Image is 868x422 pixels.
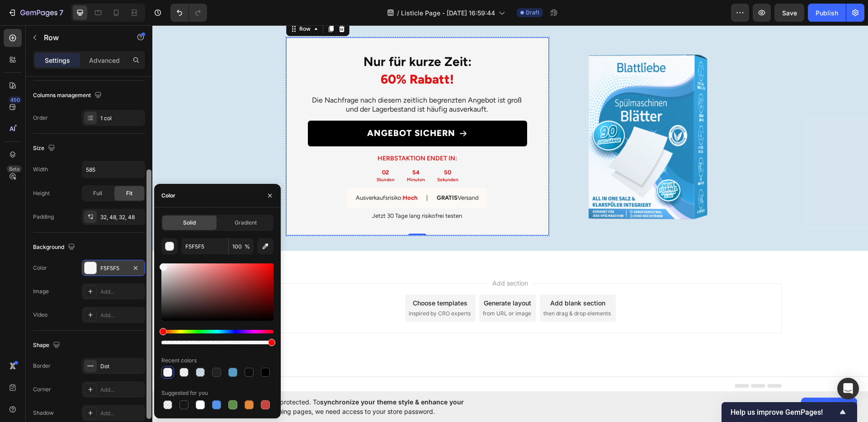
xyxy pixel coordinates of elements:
img: gempages_585874185520153373-1220b05a-67b6-491a-a0fb-199ef9c5f7e1.png [411,25,583,197]
button: Save [774,4,804,22]
div: 54 [255,144,273,151]
p: Ausverkaufsrisiko: [203,169,265,177]
div: Image [33,287,49,295]
strong: Nur für kurze Zeit: [211,28,319,44]
p: Sekunden [285,151,306,157]
div: Size [33,142,57,155]
div: Height [33,189,50,197]
div: 450 [9,96,22,103]
span: % [245,243,250,251]
div: Dot [100,362,143,370]
div: Add... [100,288,143,296]
div: Shape [33,339,62,352]
p: Jetzt 30 Tage lang risikofrei testen [156,187,374,195]
iframe: Design area [152,25,868,391]
div: Suggested for you [161,389,208,397]
div: 02 [224,144,242,151]
span: Solid [183,219,196,227]
p: Advanced [89,56,120,65]
span: from URL or image [330,284,379,292]
div: Padding [33,213,54,221]
p: Row [44,32,121,43]
span: Draft [526,9,539,17]
button: Show survey - Help us improve GemPages! [731,407,848,417]
span: Your page is password protected. To when designing pages, we need access to your store password. [210,397,499,416]
div: Color [33,264,47,272]
div: 32, 48, 32, 48 [100,213,143,221]
span: / [397,8,399,18]
div: Add blank section [398,273,453,282]
span: Help us improve GemPages! [731,408,837,417]
button: Publish [808,4,846,22]
div: Hue [161,330,274,333]
p: 7 [59,7,63,18]
p: Settings [45,56,70,65]
p: Die Nachfrage nach diesem zeitlich begrenzten Angebot ist groß und der Lagerbestand ist häufig au... [156,70,374,89]
input: Eg: FFFFFF [181,238,228,254]
div: Recent colors [161,356,197,365]
div: Width [33,165,48,173]
div: Generate layout [331,273,379,282]
div: Columns management [33,89,104,102]
p: Stunden [224,151,242,157]
input: Auto [82,161,145,178]
div: F5F5F5 [100,264,127,272]
div: Video [33,311,47,319]
span: inspired by CRO experts [256,284,318,292]
span: synchronize your theme style & enhance your experience [210,398,464,415]
p: | [274,169,275,177]
div: Order [33,114,48,122]
p: HERBSTAKTION ENDET IN: [156,129,374,137]
span: Full [93,189,102,197]
span: then drag & drop elements [391,284,458,292]
button: 7 [4,4,67,22]
div: 50 [285,144,306,151]
div: Open Intercom Messenger [837,378,859,399]
a: ANGEBOT SICHERN [156,95,375,121]
div: Corner [33,385,51,394]
div: 1 col [100,114,143,122]
span: Listicle Page - [DATE] 16:59:44 [401,8,495,18]
div: Add... [100,311,143,319]
div: Publish [816,8,838,18]
p: Minuten [255,151,273,157]
div: Undo/Redo [170,4,207,22]
span: 60% Rabatt! [228,46,302,61]
span: Save [782,9,797,17]
strong: Hoch [250,169,265,176]
div: Background [33,241,77,253]
div: Add... [100,386,143,394]
div: Choose templates [260,273,315,282]
p: Versand [284,169,326,177]
span: Fit [126,189,132,197]
span: Gradient [235,219,257,227]
p: ANGEBOT SICHERN [215,103,303,114]
button: Allow access [801,398,857,416]
strong: GRATIS [284,169,305,176]
div: Color [161,192,175,200]
div: Add... [100,409,143,417]
div: Beta [7,165,22,173]
span: Add section [336,253,379,263]
div: Shadow [33,409,54,417]
div: Border [33,362,51,370]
